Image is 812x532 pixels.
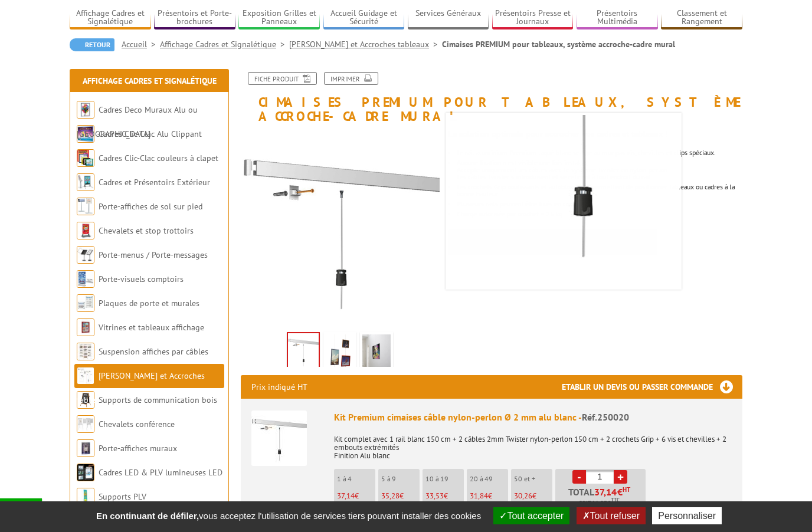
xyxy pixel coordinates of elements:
a: [PERSON_NAME] et Accroches tableaux [289,39,442,50]
p: € [470,492,508,500]
span: vous acceptez l'utilisation de services tiers pouvant installer des cookies [90,511,487,521]
a: Plaques de porte et murales [99,298,199,308]
img: Porte-affiches muraux [77,439,94,457]
a: Cadres Clic-Clac couleurs à clapet [99,153,218,163]
li: Cimaises PREMIUM pour tableaux, système accroche-cadre mural [442,38,675,50]
img: 250020_kit_premium_cimaises_cable.jpg [326,334,354,371]
sup: TTC [611,497,620,503]
a: Cadres Deco Muraux Alu ou [GEOGRAPHIC_DATA] [77,104,198,139]
span: 30,26 [514,491,532,501]
img: Cadres Deco Muraux Alu ou Bois [77,101,94,119]
img: Kit Premium cimaises câble nylon-perlon Ø 2 mm alu blanc [251,411,307,466]
img: Porte-affiches de sol sur pied [77,198,94,215]
a: Porte-affiches muraux [99,443,177,454]
img: Vitrines et tableaux affichage [77,318,94,336]
div: Kit Premium cimaises câble nylon-perlon Ø 2 mm alu blanc - [334,411,732,424]
a: Présentoirs Multimédia [577,8,658,28]
a: + [614,470,627,484]
a: Retour [70,38,114,51]
a: Porte-menus / Porte-messages [99,249,208,260]
span: 31,84 [470,491,488,501]
a: Cadres Clic-Clac Alu Clippant [99,129,202,139]
img: Porte-menus / Porte-messages [77,246,94,264]
strong: En continuant de défiler, [96,511,199,521]
a: Porte-affiches de sol sur pied [99,201,202,212]
a: Classement et Rangement [661,8,742,28]
img: Cadres Clic-Clac couleurs à clapet [77,149,94,167]
span: 37,14 [594,487,617,497]
img: Cadres LED & PLV lumineuses LED [77,464,94,481]
p: 5 à 9 [381,475,420,483]
span: 35,28 [381,491,400,501]
p: Total [558,487,646,508]
a: Accueil [122,39,160,50]
img: rail_cimaise_horizontal_fixation_installation_cadre_decoration_tableau_vernissage_exposition_affi... [362,334,391,371]
a: Accueil Guidage et Sécurité [323,8,405,28]
p: € [425,492,464,500]
a: Supports PLV [99,491,146,502]
a: Services Généraux [408,8,489,28]
a: Chevalets et stop trottoirs [99,225,194,236]
p: Kit complet avec 1 rail blanc 150 cm + 2 câbles 2mm Twister nylon-perlon 150 cm + 2 crochets Grip... [334,427,732,460]
p: 50 et + [514,475,552,483]
a: Cadres LED & PLV lumineuses LED [99,467,222,478]
span: € [617,487,623,497]
p: Prix indiqué HT [251,375,307,399]
h3: Etablir un devis ou passer commande [562,375,742,399]
a: Imprimer [324,72,378,85]
a: - [572,470,586,484]
img: cimaises_250020.jpg [241,129,440,328]
a: Exposition Grilles et Panneaux [238,8,320,28]
p: 1 à 4 [337,475,375,483]
span: 33,53 [425,491,444,501]
img: Cadres et Présentoirs Extérieur [77,173,94,191]
span: 37,14 [337,491,355,501]
span: Soit € [579,498,620,508]
a: Présentoirs et Porte-brochures [154,8,235,28]
button: Personnaliser (fenêtre modale) [652,507,722,524]
img: Chevalets et stop trottoirs [77,222,94,239]
a: Supports de communication bois [99,395,217,405]
sup: HT [623,485,630,494]
button: Tout accepter [493,507,569,524]
p: € [514,492,552,500]
a: Affichage Cadres et Signalétique [70,8,151,28]
img: Supports PLV [77,488,94,505]
a: Chevalets conférence [99,419,175,429]
a: Présentoirs Presse et Journaux [492,8,574,28]
span: Réf.250020 [582,411,629,423]
a: [PERSON_NAME] et Accroches tableaux [77,370,205,405]
p: 10 à 19 [425,475,464,483]
img: Chevalets conférence [77,415,94,433]
button: Tout refuser [577,507,646,524]
h1: Cimaises PREMIUM pour tableaux, système accroche-cadre mural [232,72,751,123]
a: Fiche produit [248,72,317,85]
span: 44,57 [591,498,607,508]
p: € [381,492,420,500]
img: cimaises_250020.jpg [288,333,319,370]
p: € [337,492,375,500]
a: Affichage Cadres et Signalétique [160,39,289,50]
img: Suspension affiches par câbles [77,343,94,360]
a: Affichage Cadres et Signalétique [83,75,217,86]
a: Suspension affiches par câbles [99,346,208,357]
img: Cimaises et Accroches tableaux [77,367,94,385]
a: Cadres et Présentoirs Extérieur [99,177,210,188]
img: Porte-visuels comptoirs [77,270,94,288]
a: Vitrines et tableaux affichage [99,322,204,333]
p: 20 à 49 [470,475,508,483]
img: Plaques de porte et murales [77,294,94,312]
a: Porte-visuels comptoirs [99,274,184,284]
